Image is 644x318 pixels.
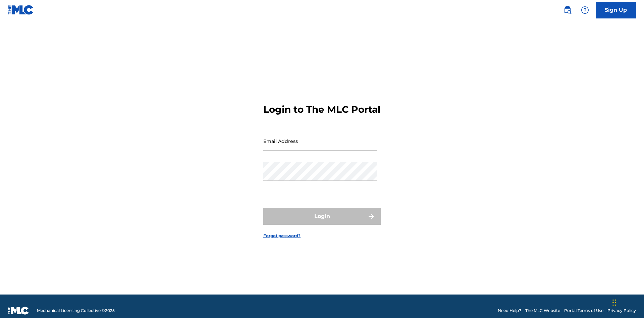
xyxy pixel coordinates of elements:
iframe: Chat Widget [610,286,644,318]
img: MLC Logo [8,5,34,15]
a: Forgot password? [263,233,301,239]
span: Mechanical Licensing Collective © 2025 [37,308,115,314]
img: search [563,6,572,14]
div: Help [578,3,592,17]
a: The MLC Website [525,308,560,314]
a: Portal Terms of Use [564,308,603,314]
h3: Login to The MLC Portal [263,104,380,115]
img: logo [8,307,29,315]
a: Need Help? [498,308,521,314]
img: help [581,6,589,14]
div: Drag [612,293,616,313]
a: Sign Up [596,2,636,18]
a: Privacy Policy [607,308,636,314]
a: Public Search [561,3,574,17]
